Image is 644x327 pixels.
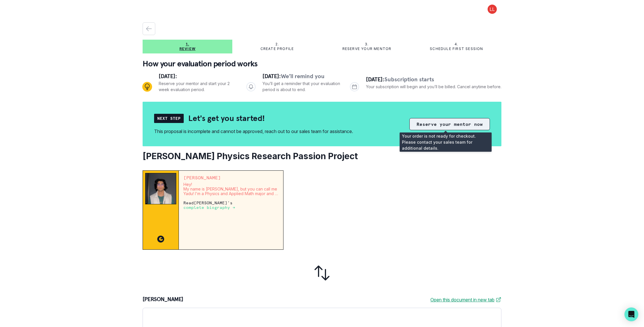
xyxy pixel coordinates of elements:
[188,113,265,123] h2: Let's get you started!
[483,5,501,14] button: profile picture
[145,173,176,204] img: Mentor Image
[183,201,279,210] p: Read [PERSON_NAME] 's
[183,205,235,210] a: complete biography →
[154,128,353,135] div: This proposal is incomplete and cannot be approved, reach out to our sales team for assistance.
[455,42,458,47] p: 4.
[186,42,189,47] p: 1.
[262,80,341,93] p: You’ll get a reminder that your evaluation period is about to end.
[260,47,294,51] p: Create profile
[143,151,501,161] h2: [PERSON_NAME] Physics Research Passion Project
[159,80,237,93] p: Reserve your mentor and start your 2 week evaluation period.
[154,114,184,123] div: Next Step
[430,47,483,51] p: Schedule first session
[430,296,501,303] a: Open this document in new tab
[159,72,177,80] span: [DATE]:
[183,182,279,187] p: Hey!
[183,187,279,196] p: My name is [PERSON_NAME], but you can call me Yadu! I'm a Physics and Applied Math major and a ri...
[179,47,195,51] p: Review
[366,76,384,83] span: [DATE]:
[342,47,392,51] p: Reserve your mentor
[143,296,183,303] p: [PERSON_NAME]
[281,72,325,80] span: We’ll remind you
[409,118,490,130] button: Reserve your mentor now
[262,72,281,80] span: [DATE]:
[275,42,279,47] p: 2.
[143,58,501,70] p: How your evaluation period works
[384,76,434,83] span: Subscription starts
[624,307,638,321] div: Open Intercom Messenger
[143,72,501,102] div: Progress
[366,84,501,90] p: Your subscription will begin and you’ll be billed. Cancel anytime before.
[183,205,235,210] p: complete biography →
[365,42,369,47] p: 3.
[183,175,279,180] p: [PERSON_NAME]
[157,236,164,243] img: CC image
